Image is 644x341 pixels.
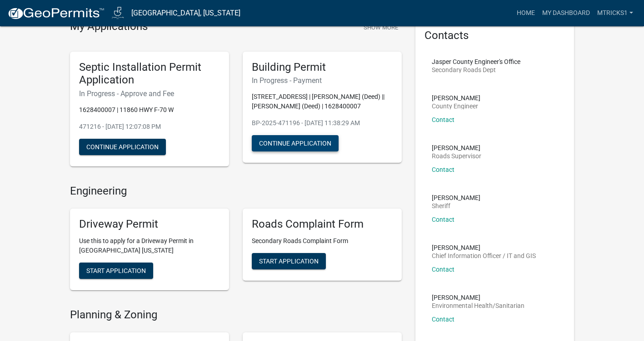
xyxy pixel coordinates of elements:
[79,236,220,255] p: Use this to apply for a Driveway Permit in [GEOGRAPHIC_DATA] [US_STATE]
[70,185,402,198] h4: Engineering
[513,5,539,22] a: Home
[79,89,220,98] h6: In Progress - Approve and Fee
[79,105,220,115] p: 1628400007 | 11860 HWY F-70 W
[432,216,454,223] a: Contact
[432,302,524,309] p: Environmental Health/Sanitarian
[86,267,146,274] span: Start Application
[131,5,240,21] a: [GEOGRAPHIC_DATA], [US_STATE]
[432,316,454,323] a: Contact
[432,103,480,109] p: County Engineer
[424,29,565,42] h5: Contacts
[432,67,520,73] p: Secondary Roads Dept
[432,195,480,201] p: [PERSON_NAME]
[432,166,454,173] a: Contact
[259,257,319,264] span: Start Application
[79,139,166,155] button: Continue Application
[252,236,393,246] p: Secondary Roads Complaint Form
[252,135,339,151] button: Continue Application
[252,76,393,85] h6: In Progress - Payment
[252,118,393,128] p: BP-2025-471196 - [DATE] 11:38:29 AM
[112,7,124,19] img: Jasper County, Iowa
[79,218,220,231] h5: Driveway Permit
[252,61,393,74] h5: Building Permit
[252,92,393,111] p: [STREET_ADDRESS] | [PERSON_NAME] (Deed) || [PERSON_NAME] (Deed) | 1628400007
[432,203,480,209] p: Sheriff
[79,61,220,87] h5: Septic Installation Permit Application
[252,253,326,269] button: Start Application
[432,244,536,251] p: [PERSON_NAME]
[432,116,454,123] a: Contact
[432,145,481,151] p: [PERSON_NAME]
[432,153,481,159] p: Roads Supervisor
[539,5,594,22] a: My Dashboard
[432,294,524,301] p: [PERSON_NAME]
[432,58,520,65] p: Jasper County Engineer's Office
[432,266,454,273] a: Contact
[432,95,480,101] p: [PERSON_NAME]
[594,5,637,22] a: mtricks1
[79,122,220,132] p: 471216 - [DATE] 12:07:08 PM
[70,308,402,322] h4: Planning & Zoning
[432,253,536,259] p: Chief Information Officer / IT and GIS
[70,20,148,34] h4: My Applications
[252,218,393,231] h5: Roads Complaint Form
[79,263,153,279] button: Start Application
[360,20,402,35] button: Show More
